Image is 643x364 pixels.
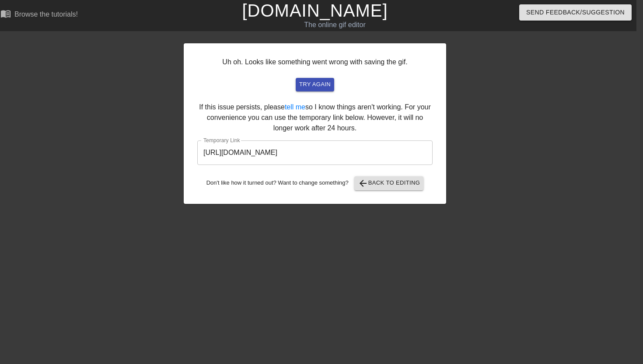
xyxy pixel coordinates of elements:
span: menu_book [0,8,11,19]
div: The online gif editor [212,20,458,30]
button: Back to Editing [354,176,424,190]
button: try again [296,78,334,91]
a: tell me [285,103,305,111]
div: Uh oh. Looks like something went wrong with saving the gif. If this issue persists, please so I k... [184,43,446,204]
div: Don't like how it turned out? Want to change something? [197,176,433,190]
span: Back to Editing [358,178,420,189]
span: Send Feedback/Suggestion [526,7,625,18]
span: arrow_back [358,178,368,189]
button: Send Feedback/Suggestion [519,4,632,21]
div: Browse the tutorials! [14,10,78,18]
a: [DOMAIN_NAME] [242,1,388,20]
input: bare [197,140,433,165]
a: Browse the tutorials! [0,8,78,22]
span: try again [299,80,331,90]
